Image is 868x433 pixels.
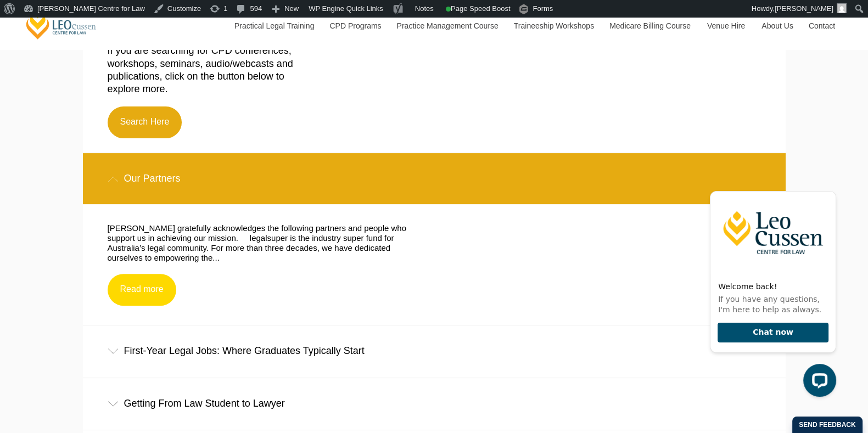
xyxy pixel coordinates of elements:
[25,9,98,40] a: [PERSON_NAME] Centre for Law
[83,325,786,376] div: First-Year Legal Jobs: Where Graduates Typically Start
[321,2,388,49] a: CPD Programs
[226,2,322,49] a: Practical Legal Training
[108,274,176,306] a: Read more
[775,4,833,13] span: [PERSON_NAME]
[601,2,699,49] a: Medicare Billing Course
[83,153,786,204] div: Our Partners
[389,2,506,49] a: Practice Management Course
[621,150,841,406] iframe: LiveChat chat widget
[506,2,601,49] a: Traineeship Workshops
[108,223,418,263] p: [PERSON_NAME] gratefully acknowledges the following partners and people who support us in achievi...
[753,2,800,49] a: About Us
[800,2,843,49] a: Contact
[108,44,315,96] p: If you are searching for CPD conferences, workshops, seminars, audio/webcasts and publications, c...
[83,378,786,429] div: Getting From Law Student to Lawyer
[108,106,182,138] a: Search Here
[699,2,753,49] a: Venue Hire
